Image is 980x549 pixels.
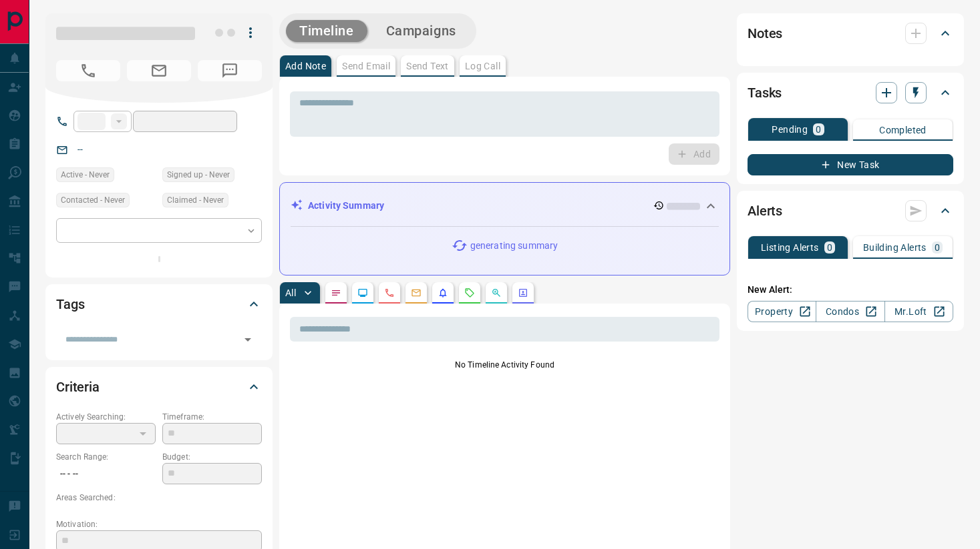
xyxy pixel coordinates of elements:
div: Criteria [56,371,262,403]
p: Building Alerts [863,243,927,252]
div: Activity Summary [291,193,719,218]
button: Timeline [286,20,367,42]
a: Mr.Loft [884,301,953,322]
p: 0 [827,243,832,252]
a: Condos [816,301,884,322]
p: Timeframe: [162,411,262,423]
svg: Opportunities [491,288,502,298]
span: Active - Never [61,168,110,181]
p: 0 [935,243,940,252]
span: Signed up - Never [167,168,230,181]
p: -- - -- [56,463,156,485]
svg: Lead Browsing Activity [357,288,368,298]
span: No Email [127,60,191,81]
p: Listing Alerts [761,243,819,252]
h2: Tags [56,294,84,315]
p: Activity Summary [308,199,384,213]
div: Alerts [748,195,953,227]
h2: Notes [748,23,782,44]
p: Budget: [162,451,262,463]
span: No Number [198,60,262,81]
a: -- [77,144,83,155]
svg: Requests [464,288,475,298]
p: Completed [879,125,927,135]
button: Campaigns [373,20,470,42]
div: Notes [748,17,953,49]
span: No Number [56,60,120,81]
p: All [285,288,296,298]
div: Tags [56,288,262,320]
p: Motivation: [56,518,262,530]
span: Contacted - Never [61,193,125,207]
svg: Agent Actions [518,288,528,298]
div: Tasks [748,77,953,109]
button: New Task [748,154,953,175]
svg: Calls [384,288,395,298]
svg: Listing Alerts [438,288,448,298]
h2: Alerts [748,200,782,221]
p: Pending [772,125,808,134]
a: Property [748,301,816,322]
span: Claimed - Never [167,193,224,207]
h2: Tasks [748,82,782,103]
p: generating summary [470,239,558,253]
p: No Timeline Activity Found [290,359,719,371]
svg: Emails [411,288,422,298]
p: Add Note [285,61,326,71]
p: New Alert: [748,283,953,297]
p: 0 [816,125,821,134]
h2: Criteria [56,376,100,398]
p: Areas Searched: [56,492,262,504]
p: Actively Searching: [56,411,156,423]
button: Open [238,330,257,349]
p: Search Range: [56,451,156,463]
svg: Notes [331,288,341,298]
